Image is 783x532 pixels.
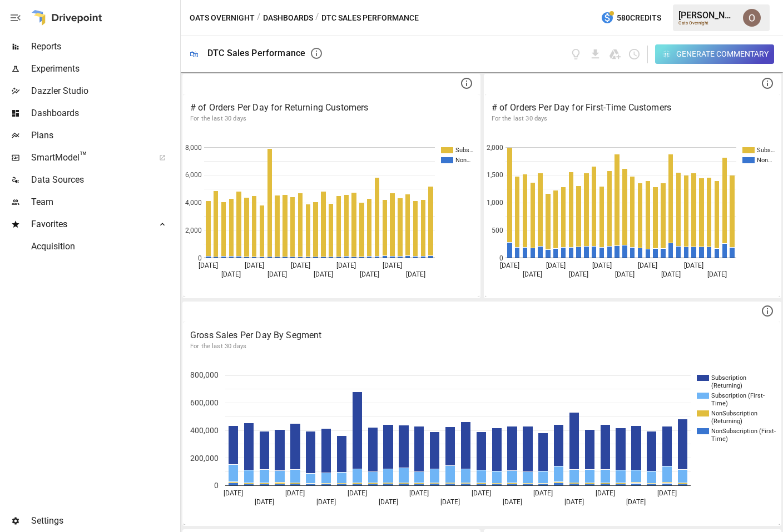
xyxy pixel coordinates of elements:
[190,11,255,25] button: Oats Overnight
[711,392,765,399] text: Subscription (First-
[655,44,775,64] button: Generate Commentary
[199,262,218,269] text: [DATE]
[711,400,728,407] text: Time)
[190,114,473,123] p: For the last 30 days
[487,144,503,152] text: 2,000
[485,131,781,297] svg: A chart.
[31,129,178,142] span: Plans
[707,270,726,278] text: [DATE]
[533,489,553,497] text: [DATE]
[291,262,310,269] text: [DATE]
[198,254,202,262] text: 0
[564,498,584,506] text: [DATE]
[379,498,398,506] text: [DATE]
[492,227,503,234] text: 500
[711,374,746,382] text: Subscription
[214,481,219,490] text: 0
[487,199,503,207] text: 1,000
[596,8,666,28] button: 580Credits
[190,370,219,379] text: 800,000
[657,489,677,497] text: [DATE]
[263,11,313,25] button: Dashboards
[245,262,264,269] text: [DATE]
[190,398,219,407] text: 600,000
[592,262,611,269] text: [DATE]
[711,418,742,425] text: (Returning)
[348,489,367,497] text: [DATE]
[190,329,774,342] p: Gross Sales Per Day By Segment
[711,428,776,435] text: NonSubscription (First-
[184,358,780,525] svg: A chart.
[614,270,634,278] text: [DATE]
[221,270,241,278] text: [DATE]
[255,498,274,506] text: [DATE]
[628,48,641,61] button: Schedule dashboard
[676,47,769,61] div: Generate Commentary
[383,262,402,269] text: [DATE]
[190,426,219,435] text: 400,000
[684,262,703,269] text: [DATE]
[455,157,470,164] text: Non…
[185,171,202,179] text: 6,000
[638,262,657,269] text: [DATE]
[711,410,757,417] text: NonSubscription
[757,147,775,154] text: Subs…
[523,270,542,278] text: [DATE]
[314,270,333,278] text: [DATE]
[80,149,87,163] span: ™
[589,48,602,61] button: Download dashboard
[31,151,147,164] span: SmartModel
[569,270,588,278] text: [DATE]
[31,84,178,98] span: Dazzler Studio
[31,62,178,76] span: Experiments
[31,40,178,53] span: Reports
[546,262,565,269] text: [DATE]
[406,270,425,278] text: [DATE]
[678,10,736,21] div: [PERSON_NAME]
[190,49,199,59] div: 🛍
[608,48,621,61] button: Save as Google Doc
[596,489,615,497] text: [DATE]
[661,270,680,278] text: [DATE]
[757,157,772,164] text: Non…
[569,48,582,61] button: View documentation
[207,48,305,58] div: DTC Sales Performance
[503,498,522,506] text: [DATE]
[31,195,178,209] span: Team
[487,171,503,179] text: 1,500
[455,147,473,154] text: Subs…
[499,262,519,269] text: [DATE]
[185,144,202,152] text: 8,000
[257,11,261,25] div: /
[316,498,336,506] text: [DATE]
[499,254,503,262] text: 0
[360,270,379,278] text: [DATE]
[711,435,728,443] text: Time)
[190,101,473,114] p: # of Orders Per Day for Returning Customers
[743,9,761,27] img: Oleksii Flok
[736,2,767,33] button: Oleksii Flok
[185,227,202,234] text: 2,000
[336,262,356,269] text: [DATE]
[678,21,736,26] div: Oats Overnight
[267,270,287,278] text: [DATE]
[184,131,479,297] svg: A chart.
[711,382,742,389] text: (Returning)
[617,11,661,25] span: 580 Credits
[190,342,774,351] p: For the last 30 days
[626,498,646,506] text: [DATE]
[31,514,178,528] span: Settings
[492,114,774,123] p: For the last 30 days
[31,173,178,187] span: Data Sources
[285,489,305,497] text: [DATE]
[31,107,178,120] span: Dashboards
[224,489,243,497] text: [DATE]
[492,101,774,114] p: # of Orders Per Day for First-Time Customers
[185,199,202,207] text: 4,000
[409,489,429,497] text: [DATE]
[190,454,219,463] text: 200,000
